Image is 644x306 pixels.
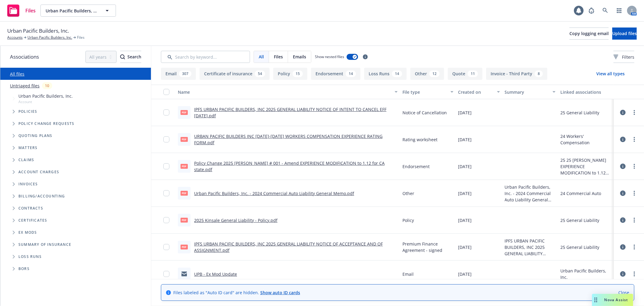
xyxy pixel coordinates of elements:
button: Policy [273,68,307,80]
button: Filters [614,51,634,63]
span: Rating worksheet [402,136,437,143]
span: All [259,54,264,60]
div: 25 General Liability [560,217,599,223]
span: Urban Pacific Builders, Inc. [18,93,73,99]
a: more [631,243,638,251]
a: more [631,163,638,170]
input: Toggle Row Selected [163,190,169,196]
div: Search [120,51,141,63]
a: more [631,109,638,116]
span: Notice of Cancellation [402,109,447,116]
button: Created on [456,85,502,99]
a: IPFS URBAN PACIFIC BUILDERS, INC 2025 GENERAL LIABILITY NOTICE OF INTENT TO CANCEL EFF [DATE].pdf [194,106,386,119]
span: Other [402,190,414,197]
div: Summary [505,89,549,95]
span: BORs [18,267,30,271]
span: Emails [293,54,306,60]
input: Toggle Row Selected [163,163,169,169]
span: Files labeled as "Auto ID card" are hidden. [173,289,300,296]
span: Contracts [18,207,43,210]
button: Urban Pacific Builders, Inc. [40,5,116,17]
span: Policy [402,217,414,223]
div: 15 [293,70,303,77]
div: 8 [535,70,543,77]
span: pdf [181,191,188,195]
span: Endorsement [402,163,430,170]
div: Tree Example [0,92,151,190]
button: Endorsement [311,68,360,80]
a: more [631,216,638,224]
span: [DATE] [458,217,472,223]
span: Ex Mods [18,231,37,234]
input: Select all [163,89,169,95]
button: Certificate of insurance [200,68,270,80]
button: View all types [587,68,634,80]
input: Toggle Row Selected [163,109,169,116]
input: Toggle Row Selected [163,136,169,142]
span: Claims [18,158,34,162]
span: Filters [614,54,634,60]
div: Urban Pacific Builders, Inc. [560,268,611,280]
span: pdf [181,164,188,168]
button: Upload files [612,28,637,40]
span: Files [77,35,85,40]
span: pdf [181,218,188,222]
div: Folder Tree Example [0,190,151,275]
div: Name [178,89,391,95]
span: Files [274,54,283,60]
span: Billing/Accounting [18,194,65,198]
span: Quoting plans [18,134,53,138]
svg: Search [120,54,125,59]
a: Report a Bug [585,5,598,17]
div: 307 [179,70,191,77]
input: Search by keyword... [161,51,250,63]
div: Drag to move [592,294,600,306]
span: Urban Pacific Builders, Inc. - 2024 Commercial Auto Liability General Memo [505,184,556,203]
div: 54 [255,70,265,77]
span: Certificates [18,219,47,222]
button: Copy logging email [569,28,609,40]
a: Policy Change 2025 [PERSON_NAME] # 001 - Amend EXPERIENCE MODIFICATION to 1.12 for CA state.pdf [194,160,385,172]
button: Email [161,68,196,80]
button: File type [400,85,456,99]
a: Close [618,289,629,296]
div: 25 25 [PERSON_NAME] EXPERIENCE MODIFICATION to 1.12 for CA state [560,157,611,176]
input: Toggle Row Selected [163,217,169,223]
div: 24 Workers' Compensation [560,133,611,146]
span: [DATE] [458,136,472,143]
span: Matters [18,146,37,150]
a: All files [10,71,24,77]
a: Accounts [7,35,23,40]
input: Toggle Row Selected [163,271,169,277]
div: 14 [392,70,402,77]
div: 14 [346,70,356,77]
span: Urban Pacific Builders, Inc. [46,8,98,14]
div: 10 [42,82,52,89]
a: Search [599,5,611,17]
div: Created on [458,89,493,95]
span: [DATE] [458,271,472,277]
span: pdf [181,110,188,115]
span: Upload files [612,31,637,36]
a: URBAN PACIFIC BUILDERS INC [DATE]-[DATE] WORKERS COMPENSATION EXPERIENCE RATING FORM.pdf [194,133,383,145]
a: more [631,190,638,197]
span: Account [18,99,73,104]
span: [DATE] [458,244,472,250]
span: Account charges [18,170,59,174]
span: Show nested files [315,54,344,59]
input: Toggle Row Selected [163,244,169,250]
a: more [631,136,638,143]
button: Other [410,68,444,80]
div: Linked associations [560,89,611,95]
span: [DATE] [458,163,472,170]
div: 12 [429,70,440,77]
a: Switch app [613,5,625,17]
a: Untriaged files [10,83,40,89]
span: Urban Pacific Builders, Inc. [7,27,69,35]
div: 24 Commercial Auto [560,190,601,197]
button: Loss Runs [364,68,407,80]
div: File type [402,89,447,95]
span: Policy change requests [18,122,74,125]
div: 25 General Liability [560,109,599,116]
span: Files [25,8,36,13]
